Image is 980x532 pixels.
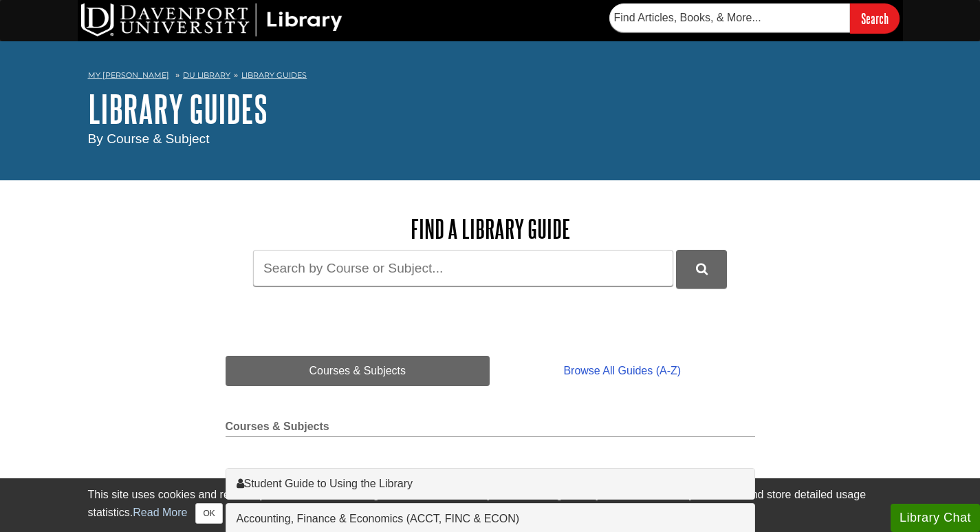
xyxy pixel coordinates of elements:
h2: Courses & Subjects [226,421,755,437]
a: Student Guide to Using the Library [237,476,744,492]
h1: Library Guides [88,88,893,129]
a: My [PERSON_NAME] [88,70,169,81]
button: Close [195,503,222,524]
img: DU Library [81,3,342,36]
a: Courses & Subjects [226,356,490,386]
h2: Find a Library Guide [226,215,755,243]
i: Search Library Guides [696,263,708,275]
div: This site uses cookies and records your IP address for usage statistics. Additionally, we use Goo... [88,487,893,524]
a: Library Guides [241,70,307,80]
a: Read More [133,507,187,518]
input: Find Articles, Books, & More... [609,3,850,32]
a: Browse All Guides (A-Z) [490,356,754,386]
a: Accounting, Finance & Economics (ACCT, FINC & ECON) [237,511,744,527]
a: DU Library [183,70,230,80]
button: Library Chat [891,504,980,532]
div: By Course & Subject [88,129,893,149]
nav: breadcrumb [88,66,893,88]
input: Search by Course or Subject... [253,250,673,286]
input: Search [850,3,900,33]
form: Searches DU Library's articles, books, and more [609,3,900,33]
